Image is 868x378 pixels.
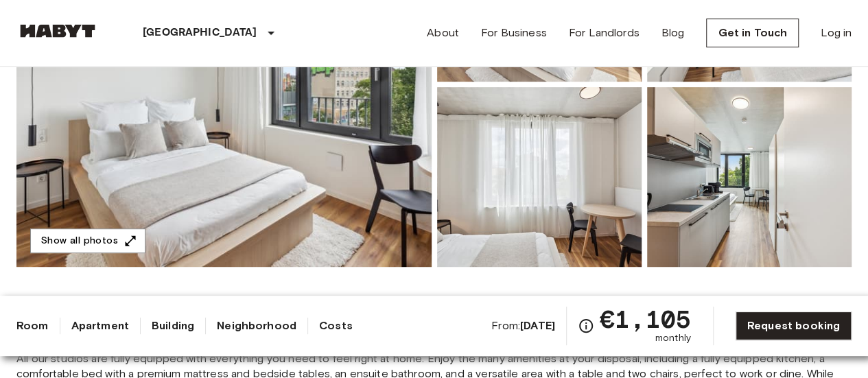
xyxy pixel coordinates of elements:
span: €1,105 [600,307,691,331]
a: About [427,25,459,41]
a: Costs [319,318,353,334]
a: Room [16,318,49,334]
a: For Business [481,25,547,41]
a: Get in Touch [706,19,799,47]
img: Picture of unit DE-01-186-627-01 [437,87,642,267]
span: monthly [655,331,691,345]
p: [GEOGRAPHIC_DATA] [143,25,257,41]
a: Apartment [71,318,129,334]
span: From: [491,318,555,333]
a: Neighborhood [217,318,296,334]
a: Log in [821,25,852,41]
a: For Landlords [569,25,640,41]
button: Show all photos [30,228,145,254]
svg: Check cost overview for full price breakdown. Please note that discounts apply to new joiners onl... [578,318,594,334]
img: Habyt [16,24,99,38]
a: Request booking [736,311,852,340]
b: [DATE] [520,319,555,332]
a: Blog [661,25,685,41]
img: Picture of unit DE-01-186-627-01 [647,87,852,267]
a: Building [152,318,194,334]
